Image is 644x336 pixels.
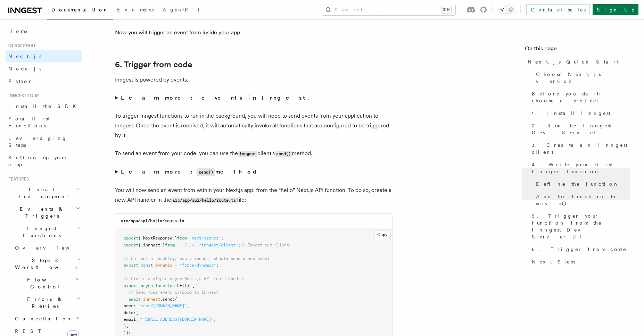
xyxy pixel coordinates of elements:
span: = [175,263,177,268]
p: Now you will trigger an event from inside your app. [115,28,393,37]
span: export [124,283,138,288]
span: , [126,324,129,329]
span: Next Steps [532,258,575,265]
button: Search...⌘K [322,4,455,15]
span: "next/server" [189,236,221,241]
p: To trigger Inngest functions to run in the background, you will need to send events from your app... [115,111,393,140]
a: 1. Install Inngest [529,107,630,119]
summary: Learn more:send()method. [115,167,393,177]
a: 6. Trigger from code [115,60,192,69]
button: Toggle dark mode [498,6,515,14]
a: Install the SDK [6,100,82,112]
span: Choose Next.js version [536,71,630,85]
span: dynamic [155,263,172,268]
p: You will now send an event from within your Next.js app: from the “hello” Next.js API function. T... [115,185,393,205]
a: 3. Create an Inngest client [529,139,630,158]
span: "test/[DOMAIN_NAME]" [138,303,187,308]
span: import [124,236,138,241]
a: Next Steps [529,255,630,268]
span: Setting up your app [8,155,68,167]
span: }); [124,330,131,335]
code: src/app/api/hello/route.ts [171,198,237,203]
a: 2. Run the Inngest Dev Server [529,119,630,139]
span: 2. Run the Inngest Dev Server [532,122,630,136]
button: Inngest Functions [6,222,82,242]
span: name [124,303,133,308]
span: Node.js [8,66,41,72]
code: src/app/api/hello/route.ts [121,218,184,223]
a: 5. Trigger your function from the Inngest Dev Server UI [529,210,630,243]
button: Cancellation [12,312,82,325]
span: Quick start [6,43,36,49]
span: : [136,317,138,322]
button: Flow Control [12,274,82,293]
span: Python [8,78,34,84]
a: Setting up your app [6,151,82,171]
span: inngest [143,297,160,302]
span: , [214,317,216,322]
span: Documentation [51,7,109,12]
a: Before you start: choose a project [529,87,630,107]
strong: Learn more: events in Inngest. [121,94,311,101]
span: Features [6,176,29,182]
kbd: ⌘K [441,6,451,13]
span: 4. Write your first Inngest function [532,161,630,175]
span: 1. Install Inngest [532,110,610,117]
a: Node.js [6,62,82,75]
span: Events & Triggers [6,205,76,219]
span: : [133,310,136,315]
a: Add the function to serve() [533,190,630,210]
span: Flow Control [12,276,75,290]
span: () { [184,283,194,288]
span: const [141,263,153,268]
button: Copy [374,230,390,239]
span: 3. Create an Inngest client [532,142,630,156]
span: Next.js Quick Start [528,58,619,65]
a: 4. Write your first Inngest function [529,158,630,178]
button: Local Development [6,183,82,203]
span: data [124,310,133,315]
code: Inngest [238,151,257,157]
span: Your first Functions [8,116,50,128]
span: async [141,283,153,288]
p: To send an event from your code, you can use the client's method. [115,149,393,159]
a: Next.js [6,50,82,62]
a: Documentation [47,2,113,19]
span: Local Development [6,186,76,200]
span: "[EMAIL_ADDRESS][DOMAIN_NAME]" [141,317,214,322]
a: 6. Trigger from code [529,243,630,255]
span: from [165,243,175,247]
span: ({ [172,297,177,302]
span: AgentKit [163,7,199,12]
span: GET [177,283,184,288]
strong: Learn more: method. [121,168,265,175]
a: Choose Next.js version [533,68,630,87]
span: "force-dynamic" [180,263,216,268]
span: , [187,303,189,308]
span: await [129,297,141,302]
span: function [155,283,175,288]
span: Overview [15,245,86,251]
span: { [136,310,138,315]
button: Events & Triggers [6,203,82,222]
span: Before you start: choose a project [532,90,630,104]
span: Errors & Retries [12,296,75,310]
p: Inngest is powered by events. [115,75,393,85]
span: Steps & Workflows [12,257,77,271]
span: Define the function [536,180,619,187]
span: 6. Trigger from code [532,246,627,253]
span: .send [160,297,172,302]
a: Sign Up [593,4,638,15]
a: AgentKit [158,2,204,19]
a: Python [6,75,82,87]
span: 5. Trigger your function from the Inngest Dev Server UI [532,212,630,240]
span: ; [238,243,240,247]
span: Inngest tour [6,93,39,99]
span: Next.js [8,53,41,59]
summary: Learn more: events in Inngest. [115,93,393,103]
span: // Create a simple async Next.js API route handler [124,276,245,281]
a: Define the function [533,178,630,190]
code: send() [275,151,292,157]
a: Examples [113,2,158,19]
span: Leveraging Steps [8,135,67,148]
